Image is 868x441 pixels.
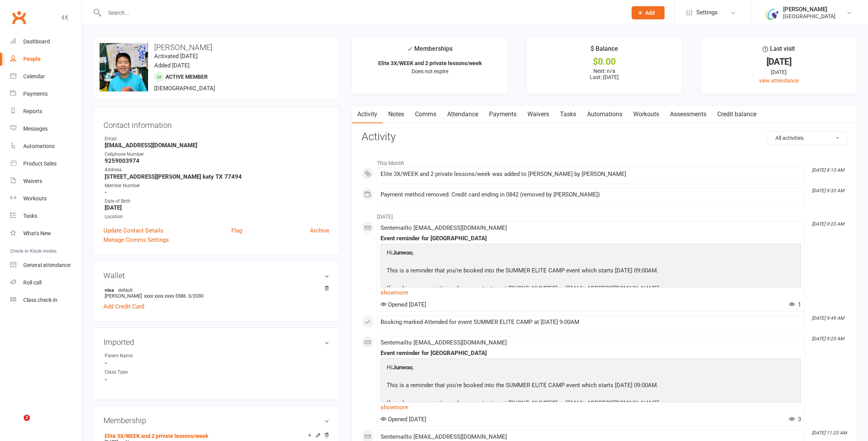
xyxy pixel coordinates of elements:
div: Automations [23,143,55,149]
a: Roll call [10,274,82,291]
span: [DEMOGRAPHIC_DATA] [154,85,215,92]
a: Messages [10,120,82,138]
img: image1630461532.png [100,43,148,91]
a: Add Credit Card [103,302,144,311]
div: [GEOGRAPHIC_DATA] [783,13,835,20]
div: Date of Birth [105,198,329,205]
div: Payments [23,91,48,97]
a: Manage Comms Settings [103,235,169,245]
a: Product Sales [10,155,82,172]
strong: 9259003974 [105,157,329,164]
div: [DATE] [708,58,850,66]
span: default [116,287,135,293]
li: This Month [362,155,847,167]
button: Add [632,6,665,19]
div: Class Type [105,369,169,376]
h3: Contact information [103,118,329,129]
p: If you have any questions please contact us at [PHONE_NUMBER] or [EMAIL_ADDRESS][DOMAIN_NAME]. [385,398,663,410]
p: Hi , [385,248,663,259]
a: Workouts [10,190,82,207]
span: 2 [24,415,30,421]
span: xxxx xxxx xxxx 5586 [144,293,186,299]
div: Reports [23,108,42,114]
p: If you have any questions please contact us at [PHONE_NUMBER] or [EMAIL_ADDRESS][DOMAIN_NAME]. [385,284,663,295]
div: Memberships [407,44,453,58]
i: [DATE] 9:23 AM [812,336,844,341]
div: Waivers [23,178,42,184]
a: Archive [310,226,329,235]
p: This is a reminder that you're booked into the SUMMER ELITE CAMP event which starts [DATE] 09:00AM. [385,266,663,277]
div: Tasks [23,213,37,219]
span: Sent email to [EMAIL_ADDRESS][DOMAIN_NAME] [381,339,507,346]
a: Comms [410,105,442,123]
a: Calendar [10,68,82,85]
h3: Imported [103,338,329,346]
i: ✓ [407,45,412,53]
strong: visa [105,287,325,293]
a: Clubworx [9,8,29,27]
div: Product Sales [23,160,57,167]
a: Waivers [10,172,82,190]
i: [DATE] 8:13 AM [812,167,844,173]
div: General attendance [23,262,71,268]
img: thumb_image1667311610.png [764,5,779,21]
div: Calendar [23,73,45,79]
strong: [STREET_ADDRESS][PERSON_NAME] katy TX 77494 [105,173,329,180]
span: 1 [789,301,801,308]
i: [DATE] 9:23 AM [812,221,844,227]
a: Attendance [442,105,484,123]
h3: Membership [103,416,329,425]
iframe: Intercom live chat [8,415,26,433]
a: show more [381,402,801,413]
h3: Activity [362,131,847,143]
h3: [PERSON_NAME] [100,43,333,52]
div: Roll call [23,279,41,286]
a: Activity [352,105,383,123]
div: Event reminder for [GEOGRAPHIC_DATA] [381,350,801,357]
a: show more [381,287,801,298]
a: Tasks [10,207,82,225]
i: [DATE] 11:23 AM [812,430,847,436]
a: Flag [231,226,242,235]
div: What's New [23,230,51,236]
div: Location [105,213,329,220]
span: Add [645,10,655,16]
span: Does not expire [412,68,448,74]
div: Elite 3X/WEEK and 2 private lessons/week was added to [PERSON_NAME] by [PERSON_NAME] [381,171,801,177]
a: Assessments [665,105,712,123]
time: Added [DATE] [154,62,189,69]
i: [DATE] 9:33 AM [812,188,844,193]
div: Last visit [763,44,795,58]
h3: Wallet [103,271,329,280]
strong: Junwoo [393,364,412,371]
a: Reports [10,103,82,120]
a: Waivers [522,105,555,123]
i: [DATE] 9:49 AM [812,315,844,321]
span: Opened [DATE] [381,416,426,423]
div: Workouts [23,195,46,202]
a: Elite 3X/WEEK and 2 private lessons/week [105,433,208,439]
a: Payments [484,105,522,123]
div: [PERSON_NAME] [783,6,835,13]
div: People [23,56,41,62]
p: Next: n/a Last: [DATE] [533,68,675,80]
time: Activated [DATE] [154,53,198,60]
strong: - [105,189,329,196]
a: Workouts [628,105,665,123]
div: Class check-in [23,297,57,303]
div: Email [105,135,329,143]
a: What's New [10,225,82,242]
p: Hi , [385,363,663,374]
strong: - [105,360,329,367]
div: [DATE] [708,68,850,76]
li: [DATE] [362,208,847,221]
div: Messages [23,126,48,132]
li: [PERSON_NAME] [103,286,329,300]
a: Class kiosk mode [10,291,82,309]
input: Search... [102,7,622,18]
div: Payment method removed: Credit card ending in 0842 (removed by [PERSON_NAME]) [381,191,801,198]
strong: Junwoo [393,249,412,256]
strong: Elite 3X/WEEK and 2 private lessons/week [378,60,482,66]
span: Sent email to [EMAIL_ADDRESS][DOMAIN_NAME] [381,224,507,231]
a: Payments [10,85,82,103]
